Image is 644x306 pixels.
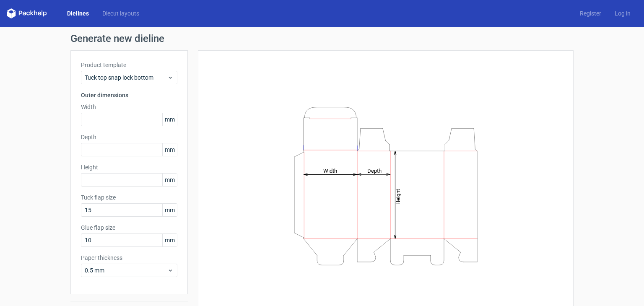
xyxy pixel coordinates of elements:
[70,34,574,44] h1: Generate new dieline
[81,223,177,232] label: Glue flap size
[60,9,96,18] a: Dielines
[573,9,608,18] a: Register
[81,61,177,69] label: Product template
[85,73,167,82] span: Tuck top snap lock bottom
[162,174,177,186] span: mm
[162,143,177,156] span: mm
[81,133,177,141] label: Depth
[81,254,177,262] label: Paper thickness
[81,91,177,99] h3: Outer dimensions
[85,266,167,275] span: 0.5 mm
[162,113,177,126] span: mm
[395,189,401,204] tspan: Height
[367,167,382,174] tspan: Depth
[608,9,637,18] a: Log in
[162,204,177,216] span: mm
[81,163,177,171] label: Height
[96,9,146,18] a: Diecut layouts
[81,103,177,111] label: Width
[162,234,177,246] span: mm
[323,167,337,174] tspan: Width
[81,193,177,202] label: Tuck flap size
